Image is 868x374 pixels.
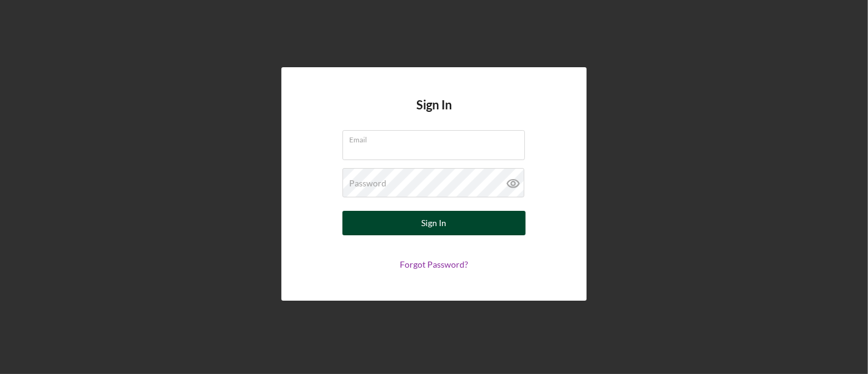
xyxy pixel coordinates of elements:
a: Forgot Password? [400,259,468,269]
div: Sign In [422,211,447,235]
label: Email [349,131,525,144]
button: Sign In [342,211,526,235]
label: Password [349,178,386,188]
h4: Sign In [416,98,452,130]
